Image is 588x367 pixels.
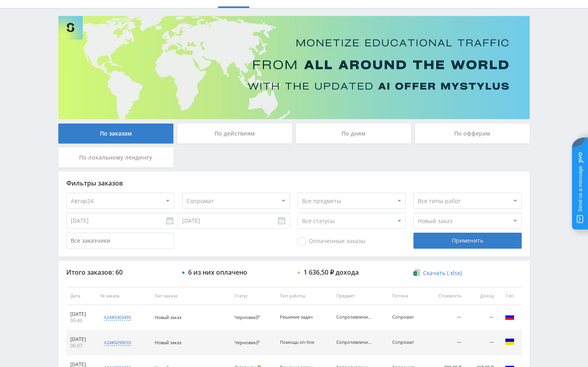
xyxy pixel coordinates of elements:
[188,269,247,276] div: 6 из них оплачено
[426,287,465,305] th: Стоимость
[280,340,316,345] div: Помощь on-line
[66,213,178,229] input: Use the arrow keys to pick a date
[505,312,514,321] img: rus.png
[388,287,426,305] th: Потоки
[465,305,498,330] td: —
[104,339,131,346] div: a24#9299033
[70,317,92,324] div: 06:46
[66,180,522,187] div: Фильтры заказов
[104,314,131,321] div: a24#9303495
[66,233,174,249] input: Все заказчики
[280,315,316,320] div: Решение задач
[426,305,465,330] td: —
[296,124,411,144] div: По дням
[426,330,465,355] td: —
[336,340,372,345] div: Сопротивление материалов
[423,270,462,276] span: Скачать (.xlsx)
[96,287,151,305] th: № заказа
[66,269,174,276] div: Итого заказов: 60
[336,315,372,320] div: Сопротивление материалов
[415,124,530,144] div: По офферам
[70,336,92,343] div: [DATE]
[276,287,332,305] th: Тип работы
[304,269,359,276] div: 1 636,50 ₽ дохода
[413,269,461,277] a: Скачать (.xlsx)
[392,340,422,345] div: Сопромат
[70,311,92,317] div: [DATE]
[505,337,514,347] img: ukr.png
[230,287,276,305] th: Статус
[234,315,262,320] div: Черновик
[465,330,498,355] td: —
[70,343,92,349] div: 06:07
[332,287,389,305] th: Предмет
[155,314,181,320] span: Новый заказ
[392,315,422,320] div: Сопромат
[465,287,498,305] th: Доход
[151,287,230,305] th: Тип заказа
[155,339,181,345] span: Новый заказ
[58,124,173,144] div: По заказам
[413,269,420,277] img: xlsx
[234,340,262,345] div: Черновик
[498,287,522,305] th: Гео
[298,237,366,245] span: Оплаченные заказы
[413,233,521,249] div: Применить
[66,287,96,305] th: Дата
[58,148,173,168] div: По локальному лендингу
[58,16,530,119] img: Banner
[177,124,292,144] div: По действиям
